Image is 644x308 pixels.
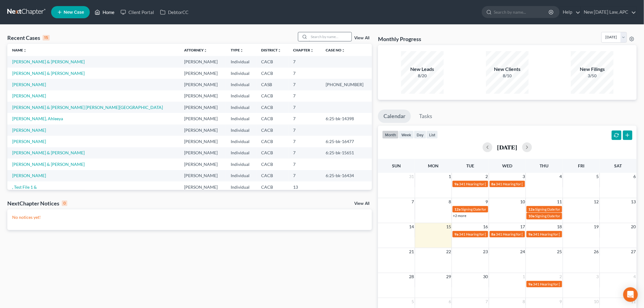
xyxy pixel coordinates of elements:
[12,139,46,144] a: [PERSON_NAME]
[409,273,415,280] span: 28
[459,182,513,186] span: 341 Hearing for [PERSON_NAME]
[289,102,321,113] td: 7
[411,198,415,205] span: 7
[528,214,534,218] span: 10a
[289,68,321,79] td: 7
[257,113,289,124] td: CACB
[428,163,439,168] span: Mon
[12,48,27,52] a: Nameunfold_more
[631,223,637,230] span: 20
[409,223,415,230] span: 14
[289,90,321,102] td: 7
[578,163,584,168] span: Fri
[399,131,414,139] button: week
[535,214,590,218] span: Signing Date for [PERSON_NAME]
[593,223,600,230] span: 19
[226,181,257,193] td: Individual
[354,201,369,206] a: View All
[414,110,438,123] a: Tasks
[179,181,226,193] td: [PERSON_NAME]
[446,248,452,255] span: 22
[520,198,526,205] span: 10
[179,147,226,159] td: [PERSON_NAME]
[483,273,489,280] span: 30
[12,173,46,178] a: [PERSON_NAME]
[557,198,563,205] span: 11
[446,223,452,230] span: 15
[240,49,243,52] i: unfold_more
[533,282,587,286] span: 341 Hearing for [PERSON_NAME]
[310,49,314,52] i: unfold_more
[226,102,257,113] td: Individual
[520,248,526,255] span: 24
[485,298,489,305] span: 7
[485,198,489,205] span: 9
[12,105,163,110] a: [PERSON_NAME] & [PERSON_NAME] [PERSON_NAME][GEOGRAPHIC_DATA]
[540,163,549,168] span: Thu
[528,207,534,212] span: 12a
[226,56,257,67] td: Individual
[293,48,314,52] a: Chapterunfold_more
[289,159,321,170] td: 7
[571,66,614,73] div: New Filings
[571,73,614,79] div: 3/50
[633,273,637,280] span: 4
[535,207,590,212] span: Signing Date for [PERSON_NAME]
[492,232,495,236] span: 8a
[426,131,438,139] button: list
[92,7,117,18] a: Home
[278,49,282,52] i: unfold_more
[179,90,226,102] td: [PERSON_NAME]
[378,110,411,123] a: Calendar
[401,66,444,73] div: New Leads
[184,48,207,52] a: Attorneyunfold_more
[231,48,243,52] a: Typeunfold_more
[257,68,289,79] td: CACB
[7,34,50,41] div: Recent Cases
[179,136,226,147] td: [PERSON_NAME]
[483,248,489,255] span: 23
[448,173,452,180] span: 1
[257,181,289,193] td: CACB
[12,150,85,155] a: [PERSON_NAME] & [PERSON_NAME]
[496,232,551,236] span: 341 Hearing for [PERSON_NAME]
[581,7,636,18] a: New [DATE] Law, APC
[467,163,474,168] span: Tue
[454,182,458,186] span: 9a
[321,170,372,181] td: 6:25-bk-16434
[257,159,289,170] td: CACB
[454,207,460,212] span: 12a
[392,163,401,168] span: Sun
[226,159,257,170] td: Individual
[593,198,600,205] span: 12
[12,184,37,190] a: , Test File 1 &
[321,136,372,147] td: 6:25-bk-16477
[64,10,84,15] span: New Case
[633,173,637,180] span: 6
[557,248,563,255] span: 25
[117,7,157,18] a: Client Portal
[631,198,637,205] span: 13
[454,232,458,236] span: 9a
[485,173,489,180] span: 2
[321,147,372,159] td: 6:25-bk-15651
[12,128,46,133] a: [PERSON_NAME]
[179,159,226,170] td: [PERSON_NAME]
[326,48,345,52] a: Case Nounfold_more
[289,147,321,159] td: 7
[559,273,563,280] span: 2
[289,181,321,193] td: 13
[453,213,466,218] a: +2 more
[486,66,529,73] div: New Clients
[226,124,257,136] td: Individual
[204,49,207,52] i: unfold_more
[257,90,289,102] td: CACB
[533,232,620,236] span: 341 Hearing for [PERSON_NAME] & [PERSON_NAME]
[382,131,399,139] button: month
[494,6,550,18] input: Search by name...
[522,173,526,180] span: 3
[492,182,495,186] span: 8a
[226,170,257,181] td: Individual
[157,7,191,18] a: DebtorCC
[401,73,444,79] div: 8/20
